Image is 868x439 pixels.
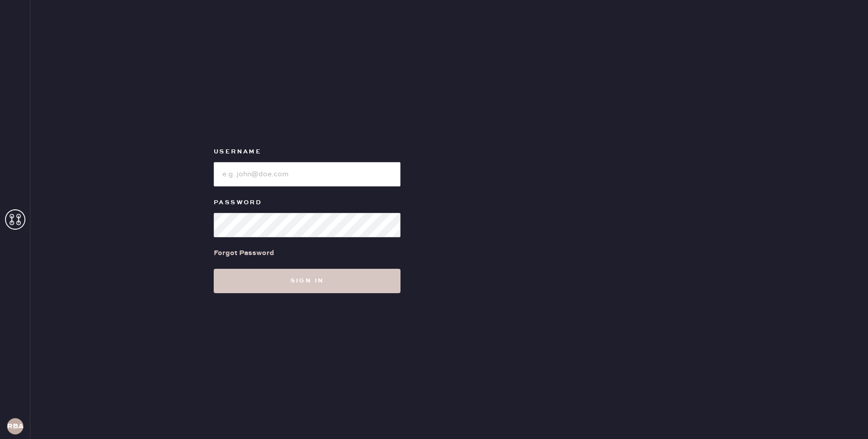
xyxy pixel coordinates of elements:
[214,162,400,186] input: e.g. john@doe.com
[214,247,274,259] div: Forgot Password
[7,423,23,430] h3: RBA
[214,237,274,269] a: Forgot Password
[214,146,400,158] label: Username
[214,269,400,293] button: Sign in
[214,197,400,209] label: Password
